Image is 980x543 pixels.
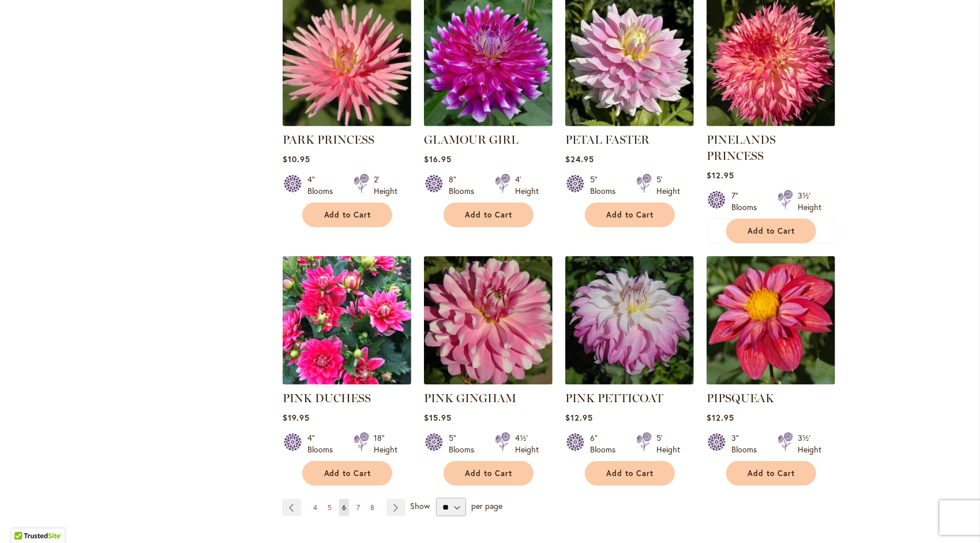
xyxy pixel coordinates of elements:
div: 3½' Height [798,190,821,213]
span: Show [410,501,430,512]
button: Add to Cart [302,203,392,227]
img: PINK DUCHESS [283,256,411,385]
div: 18" Height [374,432,397,455]
div: 3½' Height [798,432,821,455]
button: Add to Cart [726,461,816,486]
iframe: Launch Accessibility Center [9,502,41,534]
div: 8" Blooms [449,174,481,197]
div: 7" Blooms [731,190,764,213]
span: Add to Cart [465,210,513,220]
a: PINK DUCHESS [283,376,411,387]
span: 5 [328,503,332,512]
span: $19.95 [283,412,310,423]
div: 5" Blooms [449,432,481,455]
a: PINELANDS PRINCESS [707,133,776,163]
div: 5" Blooms [590,174,622,197]
span: Add to Cart [748,469,795,478]
button: Add to Cart [585,203,675,227]
span: Add to Cart [324,210,371,220]
span: 8 [370,503,374,512]
a: Pink Petticoat [565,376,694,387]
span: $24.95 [565,153,594,164]
a: PINK PETTICOAT [565,391,663,405]
span: 7 [356,503,360,512]
a: PARK PRINCESS [283,118,411,129]
a: PETAL FASTER [565,118,694,129]
span: $12.95 [565,412,593,423]
a: 8 [367,499,377,516]
div: 4" Blooms [307,174,340,197]
a: PINK GINGHAM [424,376,553,387]
button: Add to Cart [444,203,534,227]
button: Add to Cart [444,461,534,486]
span: $15.95 [424,412,452,423]
div: 6" Blooms [590,432,622,455]
div: 3" Blooms [731,432,764,455]
span: $12.95 [707,412,734,423]
span: $10.95 [283,153,310,164]
a: 7 [354,499,363,516]
a: GLAMOUR GIRL [424,118,553,129]
span: Add to Cart [607,469,654,478]
button: Add to Cart [585,461,675,486]
a: PINK GINGHAM [424,391,516,405]
span: $16.95 [424,153,452,164]
span: per page [471,501,502,512]
a: GLAMOUR GIRL [424,133,519,147]
div: 4" Blooms [307,432,340,455]
span: $12.95 [707,170,734,181]
span: 4 [313,503,317,512]
div: 4' Height [515,174,539,197]
div: 5' Height [656,432,680,455]
div: 2' Height [374,174,397,197]
a: PINELANDS PRINCESS [707,118,835,129]
a: PARK PRINCESS [283,133,374,147]
button: Add to Cart [302,461,392,486]
span: Add to Cart [324,469,371,478]
div: 4½' Height [515,432,539,455]
img: Pink Petticoat [565,256,694,385]
div: 5' Height [656,174,680,197]
span: 6 [342,503,346,512]
button: Add to Cart [726,219,816,244]
span: Add to Cart [748,226,795,236]
a: PETAL FASTER [565,133,649,147]
span: Add to Cart [465,469,513,478]
a: PIPSQUEAK [707,376,835,387]
img: PINK GINGHAM [424,256,553,385]
a: 5 [325,499,335,516]
a: PIPSQUEAK [707,391,774,405]
a: 4 [310,499,320,516]
span: Add to Cart [607,210,654,220]
a: PINK DUCHESS [283,391,371,405]
img: PIPSQUEAK [707,256,835,385]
